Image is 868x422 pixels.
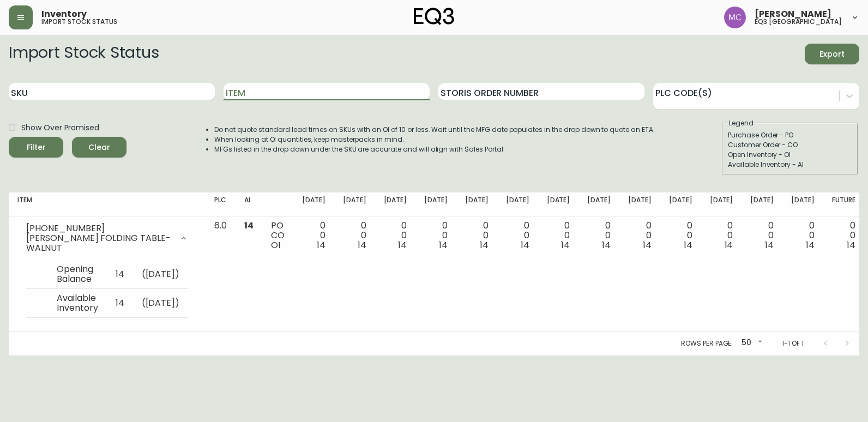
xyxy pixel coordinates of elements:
[538,192,579,216] th: [DATE]
[214,135,655,144] li: When looking at OI quantities, keep masterpacks in mind.
[728,140,852,150] div: Customer Order - CO
[578,192,619,216] th: [DATE]
[506,221,529,250] div: 0 0
[669,221,692,250] div: 0 0
[628,221,652,250] div: 0 0
[480,239,489,251] span: 14
[9,137,63,158] button: Filter
[358,239,366,251] span: 14
[107,260,133,289] td: 14
[41,10,87,19] span: Inventory
[133,260,189,289] td: ( [DATE] )
[244,219,254,232] span: 14
[737,334,764,352] div: 50
[398,239,407,251] span: 14
[755,19,842,25] h5: eq3 [GEOGRAPHIC_DATA]
[782,192,823,216] th: [DATE]
[107,288,133,317] td: 14
[334,192,375,216] th: [DATE]
[415,192,456,216] th: [DATE]
[832,221,855,250] div: 0 0
[643,239,652,251] span: 14
[847,239,855,251] span: 14
[48,288,107,317] td: Available Inventory
[728,160,852,170] div: Available Inventory - AI
[41,19,117,25] h5: import stock status
[561,239,570,251] span: 14
[21,122,99,134] span: Show Over Promised
[48,260,107,289] td: Opening Balance
[236,192,262,216] th: AI
[317,239,325,251] span: 14
[728,150,852,160] div: Open Inventory - OI
[602,239,611,251] span: 14
[750,221,774,250] div: 0 0
[813,47,851,61] span: Export
[302,221,325,250] div: 0 0
[684,239,692,251] span: 14
[742,192,782,216] th: [DATE]
[214,144,655,154] li: MFGs listed in the drop down under the SKU are accurate and will align with Sales Portal.
[681,339,733,348] p: Rows per page:
[725,239,733,251] span: 14
[619,192,660,216] th: [DATE]
[271,239,280,251] span: OI
[755,10,831,19] span: [PERSON_NAME]
[728,118,755,128] legend: Legend
[72,137,126,158] button: Clear
[17,221,197,256] div: [PHONE_NUMBER][PERSON_NAME] FOLDING TABLE-WALNUT
[660,192,701,216] th: [DATE]
[27,141,46,154] div: Filter
[424,221,448,250] div: 0 0
[81,141,118,154] span: Clear
[384,221,407,250] div: 0 0
[214,125,655,135] li: Do not quote standard lead times on SKUs with an OI of 10 or less. Wait until the MFG date popula...
[701,192,742,216] th: [DATE]
[782,339,804,348] p: 1-1 of 1
[439,239,448,251] span: 14
[9,192,206,216] th: Item
[806,239,815,251] span: 14
[271,221,285,250] div: PO CO
[547,221,570,250] div: 0 0
[9,44,159,64] h2: Import Stock Status
[805,44,859,64] button: Export
[728,130,852,140] div: Purchase Order - PO
[724,7,746,28] img: 6dbdb61c5655a9a555815750a11666cc
[587,221,611,250] div: 0 0
[465,221,489,250] div: 0 0
[343,221,366,250] div: 0 0
[521,239,529,251] span: 14
[823,192,864,216] th: Future
[375,192,416,216] th: [DATE]
[791,221,815,250] div: 0 0
[414,8,454,25] img: logo
[710,221,733,250] div: 0 0
[765,239,774,251] span: 14
[133,288,189,317] td: ( [DATE] )
[293,192,334,216] th: [DATE]
[206,192,236,216] th: PLC
[26,224,173,233] div: [PHONE_NUMBER]
[26,233,173,253] div: [PERSON_NAME] FOLDING TABLE-WALNUT
[456,192,497,216] th: [DATE]
[497,192,538,216] th: [DATE]
[206,216,236,331] td: 6.0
